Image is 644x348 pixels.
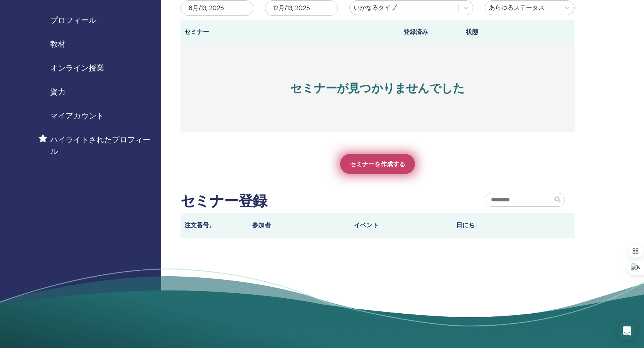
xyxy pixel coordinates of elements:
span: オンライン授業 [50,62,104,74]
th: イベント [350,213,452,238]
span: ハイライトされたプロフィール [50,134,155,157]
th: 参加者 [248,213,350,238]
th: 日にち [452,213,554,238]
div: あらゆるステータス [489,3,556,12]
span: 教材 [50,38,66,50]
div: 6月/13, 2025 [180,0,253,16]
h2: セミナー登録 [180,193,267,210]
h3: セミナーが見つかりませんでした [180,44,575,132]
span: セミナーを作成する [350,160,405,168]
div: Open Intercom Messenger [618,322,636,340]
span: プロフィール [50,14,96,26]
div: いかなるタイプ [354,3,455,12]
th: 注文番号。 [180,213,248,238]
a: セミナーを作成する [340,154,415,174]
th: セミナー [180,20,243,44]
th: 状態 [462,20,556,44]
th: 登録済み [400,20,462,44]
div: 12月/13, 2025 [265,0,338,16]
span: マイアカウント [50,110,104,122]
span: 資力 [50,86,66,98]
